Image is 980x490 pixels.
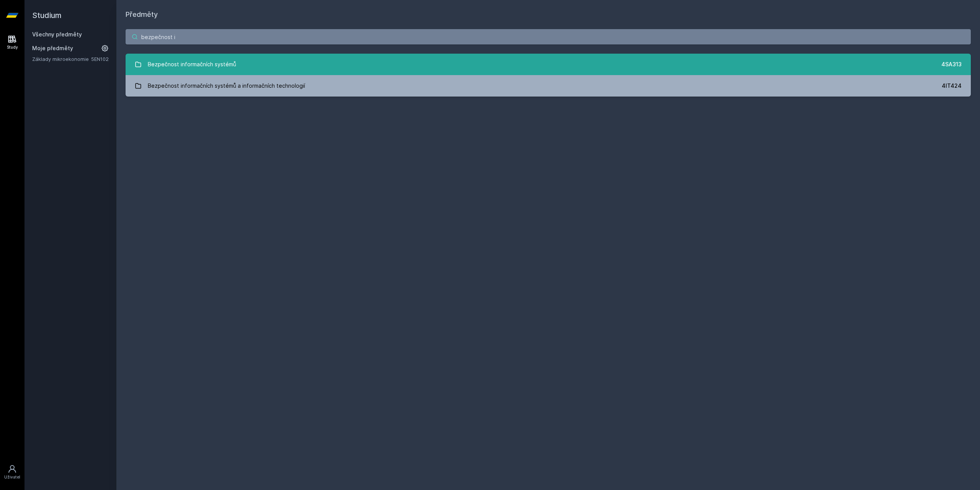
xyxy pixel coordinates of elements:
div: Bezpečnost informačních systémů a informačních technologií [148,78,305,93]
h1: Předměty [126,9,971,20]
div: Bezpečnost informačních systémů [148,57,236,72]
div: 4IT424 [942,82,962,90]
div: Study [7,44,18,50]
a: Study [2,31,23,54]
input: Název nebo ident předmětu… [126,29,971,44]
div: 4SA313 [941,61,962,68]
a: Bezpečnost informačních systémů 4SA313 [126,54,971,75]
a: Všechny předměty [32,31,82,38]
div: Uživatel [4,474,20,480]
a: Uživatel [2,461,23,484]
a: 5EN102 [91,56,109,62]
a: Bezpečnost informačních systémů a informačních technologií 4IT424 [126,75,971,97]
a: Základy mikroekonomie [32,55,91,63]
span: Moje předměty [32,44,73,52]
